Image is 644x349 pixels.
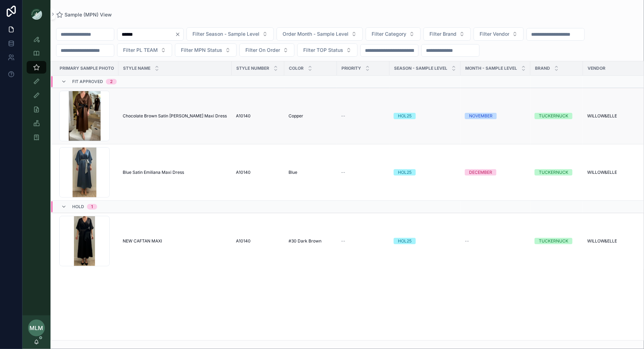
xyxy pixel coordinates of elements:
span: WILLOW&ELLE [587,238,617,244]
span: Color [289,66,304,71]
span: -- [465,238,469,244]
a: Blue [289,170,333,175]
a: -- [341,238,385,244]
span: PRIMARY SAMPLE PHOTO [60,66,114,71]
span: Brand [535,66,550,71]
button: Select Button [277,27,363,41]
span: #30 Dark Brown [289,238,321,244]
span: Filter Category [372,30,406,37]
span: WILLOW&ELLE [587,113,617,119]
span: Style Number [236,66,269,71]
a: TUCKERNUCK [535,113,579,119]
span: Order Month - Sample Level [283,30,348,37]
span: Filter MPN Status [181,47,222,54]
span: -- [341,170,345,175]
button: Select Button [187,27,274,41]
span: A10140 [236,238,251,244]
span: MONTH - SAMPLE LEVEL [465,66,517,71]
a: -- [341,170,385,175]
div: TUCKERNUCK [539,169,568,176]
span: Filter Vendor [480,30,509,37]
span: Filter Season - Sample Level [192,30,259,37]
span: Hold [72,204,84,210]
a: A10140 [236,113,280,119]
div: TUCKERNUCK [539,238,568,244]
span: Copper [289,113,303,119]
button: Select Button [297,43,358,57]
span: Chocolate Brown Satin [PERSON_NAME] Maxi Dress [123,113,227,119]
span: Filter PL TEAM [123,47,158,54]
a: NEW CAFTAN MAXI [123,238,228,244]
div: NOVEMBER [469,113,493,119]
span: Fit Approved [72,79,103,84]
span: Vendor [588,66,605,71]
span: Blue Satin Emiliana Maxi Dress [123,170,184,175]
a: -- [465,238,526,244]
button: Select Button [474,27,524,41]
button: Select Button [239,43,294,57]
a: DECEMBER [465,169,526,176]
span: Style Name [123,66,150,71]
a: HOL25 [394,169,456,176]
button: Select Button [117,43,172,57]
a: #30 Dark Brown [289,238,333,244]
div: scrollable content [22,28,50,153]
a: A10140 [236,238,280,244]
span: Sample (MPN) View [65,11,112,18]
a: Sample (MPN) View [56,11,112,18]
a: NOVEMBER [465,113,526,119]
div: 2 [110,79,113,84]
div: 1 [91,204,93,210]
span: Filter Brand [429,30,456,37]
span: -- [341,113,345,119]
span: Filter TOP Status [303,47,343,54]
span: Blue [289,170,297,175]
a: HOL25 [394,113,456,119]
a: TUCKERNUCK [535,169,579,176]
button: Select Button [423,27,471,41]
button: Clear [175,32,183,37]
span: NEW CAFTAN MAXI [123,238,162,244]
div: TUCKERNUCK [539,113,568,119]
span: A10140 [236,170,251,175]
a: TUCKERNUCK [535,238,579,244]
a: Blue Satin Emiliana Maxi Dress [123,170,228,175]
a: Copper [289,113,333,119]
span: Filter On Order [245,47,280,54]
span: -- [341,238,345,244]
span: Season - Sample Level [394,66,447,71]
button: Select Button [175,43,237,57]
span: PRIORITY [341,66,361,71]
a: Chocolate Brown Satin [PERSON_NAME] Maxi Dress [123,113,228,119]
span: MLM [30,324,43,332]
div: DECEMBER [469,169,492,176]
img: App logo [31,8,42,20]
div: HOL25 [398,169,412,176]
button: Select Button [366,27,421,41]
a: A10140 [236,170,280,175]
div: HOL25 [398,113,412,119]
a: HOL25 [394,238,456,244]
a: -- [341,113,385,119]
div: HOL25 [398,238,412,244]
span: WILLOW&ELLE [587,170,617,175]
span: A10140 [236,113,251,119]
